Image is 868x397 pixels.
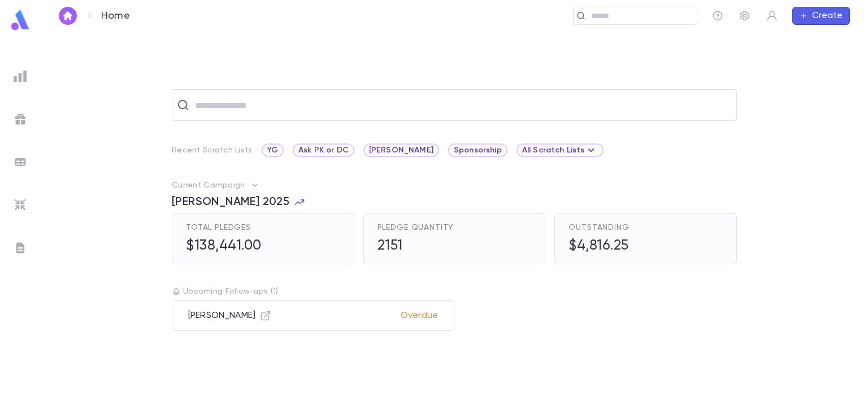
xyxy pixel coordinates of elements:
p: Overdue [401,310,438,321]
h5: $138,441.00 [186,238,262,255]
div: All Scratch Lists [522,143,598,157]
div: All Scratch Lists [517,143,604,157]
span: Sponsorship [449,146,506,155]
span: Pledge Quantity [377,223,454,232]
span: YG [263,146,283,155]
span: Total Pledges [186,223,251,232]
div: [PERSON_NAME] [363,143,439,157]
span: Ask PK or DC [294,146,353,155]
p: Upcoming Follow-ups ( 1 ) [172,287,737,296]
p: Recent Scratch Lists [172,146,253,155]
img: campaigns_grey.99e729a5f7ee94e3726e6486bddda8f1.svg [14,112,27,126]
span: [PERSON_NAME] 2025 [172,195,289,209]
div: Ask PK or DC [293,143,354,157]
p: [PERSON_NAME] [188,310,271,321]
span: [PERSON_NAME] [364,146,438,155]
img: reports_grey.c525e4749d1bce6a11f5fe2a8de1b229.svg [14,69,27,83]
div: Sponsorship [448,143,507,157]
h5: 2151 [377,238,403,255]
h5: $4,816.25 [568,238,629,255]
img: home_white.a664292cf8c1dea59945f0da9f25487c.svg [61,11,75,20]
img: logo [9,9,32,31]
button: Create [792,7,850,25]
p: Home [101,10,130,22]
p: Current Campaign [172,181,245,190]
div: YG [262,143,284,157]
span: Outstanding [568,223,629,232]
img: letters_grey.7941b92b52307dd3b8a917253454ce1c.svg [14,241,27,255]
img: batches_grey.339ca447c9d9533ef1741baa751efc33.svg [14,155,27,169]
img: imports_grey.530a8a0e642e233f2baf0ef88e8c9fcb.svg [14,198,27,212]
